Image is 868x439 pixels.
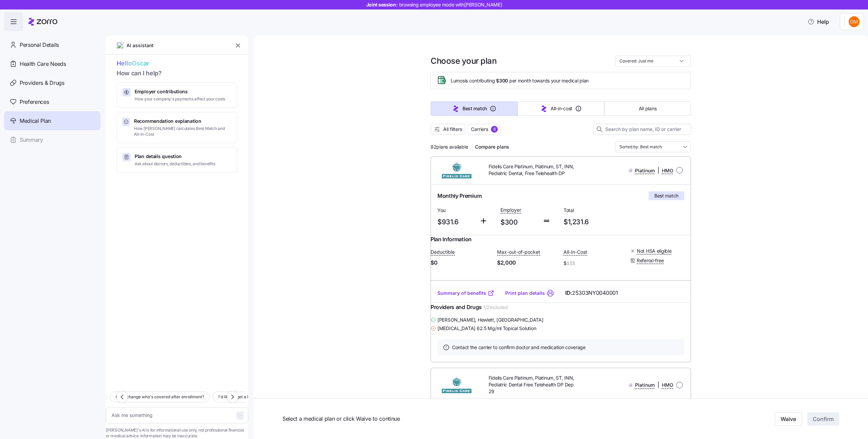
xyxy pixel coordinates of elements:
span: HMO [662,382,673,388]
span: browsing employee mode with [PERSON_NAME] [399,1,502,8]
button: Carriers6 [468,124,501,135]
span: $ [564,259,625,268]
span: Deductible [431,249,455,255]
div: 6 [491,126,498,133]
img: Fidelis Care [436,377,478,393]
span: 1 / 2 included [483,304,508,311]
span: All filters [443,126,462,133]
span: $300 [500,217,537,228]
span: Waive [781,415,796,423]
span: Health Care Needs [20,60,66,68]
span: Platinum [635,382,655,388]
button: I'd like to get a live consultation. Can you help? [213,392,313,402]
span: 82 plans available [431,144,468,150]
span: $931.6 [437,216,474,228]
span: $1,231.6 [564,216,621,228]
span: Preferences [20,98,49,106]
span: Hello Oscar [117,59,237,69]
span: Monthly Premium [437,192,481,200]
button: Can I change who's covered after enrollment? [110,392,210,402]
span: Not HSA eligible [637,248,672,254]
span: $2,000 [497,259,558,267]
span: Best match [654,192,678,199]
span: AI assistant [126,42,154,49]
span: Providers and Drugs [431,303,482,311]
a: Medical Plan [4,111,100,130]
span: HMO [662,167,673,174]
span: Select a medical plan or click Waive to continue [282,415,652,423]
span: $0 [431,259,492,267]
span: $300 [496,77,508,84]
span: All plans [639,105,656,112]
span: Best match [462,105,487,112]
span: Carriers [471,126,488,133]
span: Plan details question [135,153,215,160]
span: Medical Plan [20,117,51,125]
button: Help [802,15,834,28]
span: Ask about doctors, deductibles, and benefits [135,161,215,167]
img: Fidelis Care [436,162,478,178]
a: Summary of benefits [437,290,494,297]
span: Lumos is contributing per month towards your medical plan [451,77,589,84]
span: $$$ [567,260,575,267]
input: Order by dropdown [615,141,691,152]
span: Can I change who's covered after enrollment? [116,394,204,400]
button: Confirm [807,412,839,426]
span: You [437,207,474,214]
span: Referral-free [637,257,664,264]
div: | [628,381,673,389]
span: How [PERSON_NAME] calculates Best Match and All-In-Cost [134,126,232,137]
span: Providers & Drugs [20,79,64,87]
span: [PERSON_NAME]'s AI is for informational use only, not professional financial or medical advice. I... [106,427,248,439]
span: Fidelis Care Platinum, Platinum, ST, INN, Pediatric Dental, Free Telehealth DP [489,163,579,177]
span: Compare plans [475,144,509,150]
span: Personal Details [20,41,59,49]
img: 8d841b1d4cceb805ee83deb2f119e323 [849,16,860,27]
h1: Choose your plan [431,56,496,66]
span: Confirm [813,415,834,423]
span: Platinum [635,167,655,174]
span: [PERSON_NAME] , Hewlett, [GEOGRAPHIC_DATA] [437,317,544,323]
a: Preferences [4,92,100,111]
a: Health Care Needs [4,54,100,73]
span: Plan Information [431,235,472,244]
span: Total [564,207,621,214]
span: 25303NY0040001 [572,289,618,297]
span: I'd like to get a live consultation. Can you help? [218,394,308,400]
img: ai-icon.png [117,42,123,49]
button: Compare plans [472,141,512,152]
span: Recommendation explanation [134,118,232,125]
div: | [628,166,673,175]
span: How your company's payments affect your costs [135,96,225,102]
span: Joint session: [366,1,502,8]
span: Max-out-of-pocket [497,249,540,255]
span: All-in-cost [551,105,572,112]
button: All filters [431,124,465,135]
a: Personal Details [4,35,100,54]
span: Employer [500,207,521,213]
input: Search by plan name, ID or carrier [593,124,691,135]
span: All-In-Cost [564,249,587,255]
span: Fidelis Care Platinum, Platinum, ST, INN, Pediatric Dental Free Telehealth DP Dep 29 [489,375,579,395]
span: Help [808,18,829,26]
a: Providers & Drugs [4,73,100,92]
span: [MEDICAL_DATA] 62.5 Mg/ml Topical Solution [437,325,536,332]
span: Contact the carrier to confirm doctor and medication coverage [452,344,586,351]
a: Print plan details [505,290,545,297]
span: Employer contributions [135,88,225,95]
span: ID: [565,289,618,297]
button: Waive [775,412,802,426]
span: How can I help? [117,69,237,78]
